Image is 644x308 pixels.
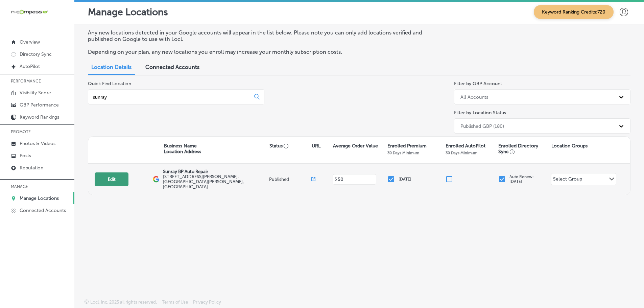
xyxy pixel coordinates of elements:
p: Depending on your plan, any new locations you enroll may increase your monthly subscription costs. [88,49,440,55]
div: All Accounts [460,94,488,100]
p: Posts [20,153,31,159]
div: Select Group [553,176,582,184]
input: All Locations [92,94,249,100]
p: Sunray BP Auto Repair [163,169,267,174]
label: Filter by GBP Account [454,81,502,87]
p: Published [269,177,311,182]
p: Connected Accounts [20,208,66,213]
span: Location Details [91,64,132,70]
label: Filter by Location Status [454,110,506,116]
p: Status [269,143,312,149]
p: Enrolled AutoPilot [446,143,485,149]
button: Edit [95,172,128,186]
span: Connected Accounts [145,64,199,70]
p: Average Order Value [333,143,378,149]
p: 30 Days Minimum [387,150,419,155]
p: Any new locations detected in your Google accounts will appear in the list below. Please note you... [88,29,440,42]
p: $ [335,177,337,182]
p: Manage Locations [20,195,59,201]
p: [DATE] [399,177,411,182]
p: Visibility Score [20,90,51,96]
span: Keyword Ranking Credits: 720 [534,5,614,19]
p: URL [312,143,320,149]
p: Directory Sync [20,51,52,57]
img: 660ab0bf-5cc7-4cb8-ba1c-48b5ae0f18e60NCTV_CLogo_TV_Black_-500x88.png [11,9,48,15]
p: GBP Performance [20,102,59,108]
div: Published GBP (180) [460,123,504,129]
a: Privacy Policy [193,300,221,308]
p: Auto Renew: [DATE] [509,174,534,184]
label: Quick Find Location [88,81,131,87]
p: Photos & Videos [20,141,55,146]
a: Terms of Use [162,300,188,308]
p: Manage Locations [88,6,168,18]
p: Locl, Inc. 2025 all rights reserved. [90,300,157,305]
p: Overview [20,39,40,45]
p: 30 Days Minimum [446,150,477,155]
p: AutoPilot [20,64,40,69]
p: Reputation [20,165,43,171]
p: Keyword Rankings [20,114,59,120]
p: Enrolled Premium [387,143,427,149]
p: Enrolled Directory Sync [498,143,548,155]
img: logo [153,176,160,183]
p: Location Groups [551,143,588,149]
p: Business Name Location Address [164,143,201,155]
label: [STREET_ADDRESS][PERSON_NAME] , [GEOGRAPHIC_DATA][PERSON_NAME], [GEOGRAPHIC_DATA] [163,174,267,189]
